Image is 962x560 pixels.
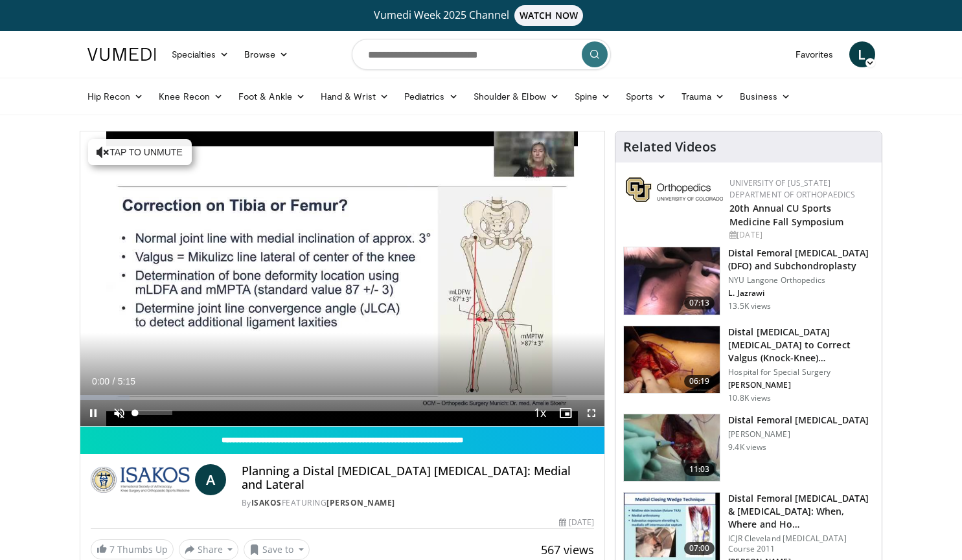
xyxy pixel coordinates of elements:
[89,5,873,26] a: Vumedi Week 2025 ChannelWATCH NOW
[674,84,733,109] a: Trauma
[151,84,231,109] a: Knee Recon
[527,400,553,426] button: Playback Rate
[541,542,594,557] span: 567 views
[109,543,115,555] span: 7
[118,376,135,386] span: 5:15
[113,376,115,386] span: /
[728,367,874,377] p: Hospital for Special Surgery
[624,247,720,315] img: eolv1L8ZdYrFVOcH4xMDoxOjBzMTt2bJ.150x105_q85_crop-smart_upscale.jpg
[326,497,395,508] a: [PERSON_NAME]
[684,463,715,476] span: 11:03
[684,542,715,555] span: 07:00
[88,139,192,165] button: Tap to unmute
[623,247,874,315] a: 07:13 Distal Femoral [MEDICAL_DATA] (DFO) and Subchondroplasty NYU Langone Orthopedics L. Jazrawi...
[729,177,855,200] a: University of [US_STATE] Department of Orthopaedics
[626,177,723,202] img: 355603a8-37da-49b6-856f-e00d7e9307d3.png.150x105_q85_autocrop_double_scale_upscale_version-0.2.png
[242,497,594,509] div: By FEATURING
[313,84,396,109] a: Hand & Wrist
[244,539,310,560] button: Save to
[578,400,604,426] button: Fullscreen
[87,48,156,61] img: VuMedi Logo
[80,395,605,400] div: Progress Bar
[728,275,874,286] p: NYU Langone Orthopedics
[624,326,720,394] img: 792110d2-4bfb-488c-b125-1d445b1bd757.150x105_q85_crop-smart_upscale.jpg
[729,229,871,241] div: [DATE]
[91,464,190,495] img: ISAKOS
[728,429,869,440] p: [PERSON_NAME]
[788,41,842,67] a: Favorites
[179,539,239,560] button: Share
[732,84,798,109] a: Business
[514,5,583,26] span: WATCH NOW
[849,41,875,67] a: L
[728,326,874,364] h3: Distal [MEDICAL_DATA] [MEDICAL_DATA] to Correct Valgus (Knock-Knee) [MEDICAL_DATA]
[728,288,874,298] p: L. Jazrawi
[728,380,874,390] p: [PERSON_NAME]
[728,492,874,531] h3: Distal Femoral [MEDICAL_DATA] & [MEDICAL_DATA]: When, Where and Ho…
[728,247,874,273] h3: Distal Femoral [MEDICAL_DATA] (DFO) and Subchondroplasty
[195,464,226,495] a: A
[728,533,874,554] p: ICJR Cleveland [MEDICAL_DATA] Course 2011
[91,539,174,559] a: 7 Thumbs Up
[728,301,771,311] p: 13.5K views
[624,493,720,560] img: eolv1L8ZdYrFVOcH4xMDoxOjRrOx6N3j_2.150x105_q85_crop-smart_upscale.jpg
[624,414,720,482] img: 25428385-1b92-4282-863f-6f55f04d6ae5.150x105_q85_crop-smart_upscale.jpg
[728,393,771,403] p: 10.8K views
[684,375,715,388] span: 06:19
[728,442,766,453] p: 9.4K views
[106,400,132,426] button: Unmute
[352,39,611,70] input: Search topics, interventions
[135,410,172,415] div: Volume Level
[729,202,843,228] a: 20th Annual CU Sports Medicine Fall Symposium
[80,84,152,109] a: Hip Recon
[553,400,578,426] button: Enable picture-in-picture mode
[80,131,605,427] video-js: Video Player
[396,84,466,109] a: Pediatrics
[466,84,567,109] a: Shoulder & Elbow
[623,414,874,482] a: 11:03 ​Distal Femoral [MEDICAL_DATA] [PERSON_NAME] 9.4K views
[164,41,237,67] a: Specialties
[623,326,874,403] a: 06:19 Distal [MEDICAL_DATA] [MEDICAL_DATA] to Correct Valgus (Knock-Knee) [MEDICAL_DATA] Hospital...
[242,464,594,492] h4: Planning a Distal [MEDICAL_DATA] [MEDICAL_DATA]: Medial and Lateral
[236,41,296,67] a: Browse
[251,497,282,508] a: ISAKOS
[92,376,109,386] span: 0:00
[567,84,618,109] a: Spine
[684,297,715,309] span: 07:13
[618,84,674,109] a: Sports
[728,414,869,427] h3: ​Distal Femoral [MEDICAL_DATA]
[623,139,716,155] h4: Related Videos
[231,84,313,109] a: Foot & Ankle
[80,400,106,426] button: Pause
[559,517,594,528] div: [DATE]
